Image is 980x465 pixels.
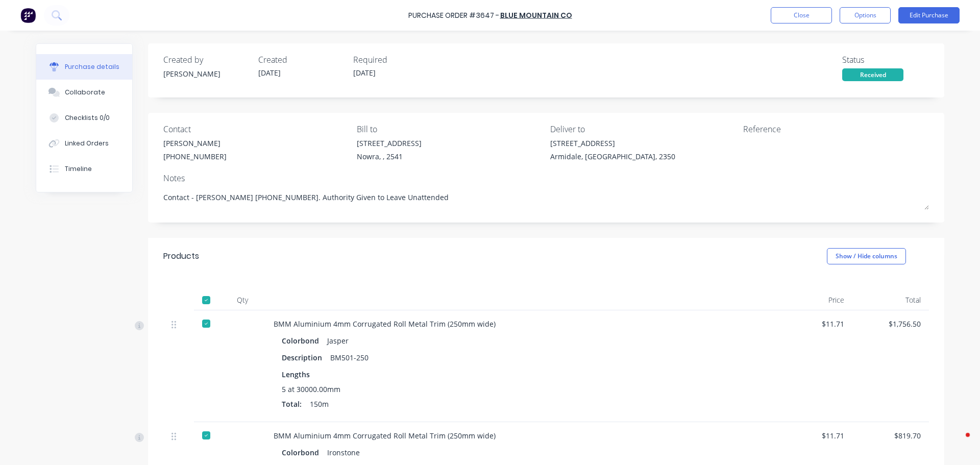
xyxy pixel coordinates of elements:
[65,113,110,123] div: Checklists 0/0
[357,123,543,135] div: Bill to
[163,123,349,135] div: Contact
[219,290,265,310] div: Qty
[357,151,422,162] div: Nowra, , 2541
[550,123,736,135] div: Deliver to
[743,123,929,135] div: Reference
[327,445,360,460] div: Ironstone
[163,68,250,79] div: [PERSON_NAME]
[163,172,929,184] div: Notes
[163,187,929,210] textarea: Contact - [PERSON_NAME] [PHONE_NUMBER]. Authority Given to Leave Unattended
[65,88,105,97] div: Collaborate
[861,319,921,329] div: $1,756.50
[353,54,440,66] div: Required
[408,10,499,21] div: Purchase Order #3647 -
[163,54,250,66] div: Created by
[163,151,227,162] div: [PHONE_NUMBER]
[258,54,345,66] div: Created
[550,138,675,149] div: [STREET_ADDRESS]
[500,10,572,20] a: Blue Mountain Co
[282,369,310,380] span: Lengths
[65,62,119,71] div: Purchase details
[784,430,844,441] div: $11.71
[282,350,330,365] div: Description
[36,156,132,182] button: Timeline
[282,445,323,460] div: Colorbond
[330,350,369,365] div: BM501-250
[771,7,832,23] button: Close
[898,7,960,23] button: Edit Purchase
[784,319,844,329] div: $11.71
[282,333,323,348] div: Colorbond
[282,384,340,395] span: 5 at 30000.00mm
[310,399,329,409] span: 150m
[842,54,929,66] div: Status
[20,8,36,23] img: Factory
[945,430,970,455] iframe: Intercom live chat
[36,131,132,156] button: Linked Orders
[163,138,227,149] div: [PERSON_NAME]
[327,333,349,348] div: Jasper
[827,248,906,264] button: Show / Hide columns
[274,430,768,441] div: BMM Aluminium 4mm Corrugated Roll Metal Trim (250mm wide)
[36,80,132,105] button: Collaborate
[36,105,132,131] button: Checklists 0/0
[852,290,929,310] div: Total
[550,151,675,162] div: Armidale, [GEOGRAPHIC_DATA], 2350
[840,7,891,23] button: Options
[842,68,903,81] div: Received
[36,54,132,80] button: Purchase details
[65,139,109,148] div: Linked Orders
[776,290,852,310] div: Price
[861,430,921,441] div: $819.70
[163,250,199,262] div: Products
[357,138,422,149] div: [STREET_ADDRESS]
[65,164,92,174] div: Timeline
[274,319,768,329] div: BMM Aluminium 4mm Corrugated Roll Metal Trim (250mm wide)
[282,399,302,409] span: Total:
